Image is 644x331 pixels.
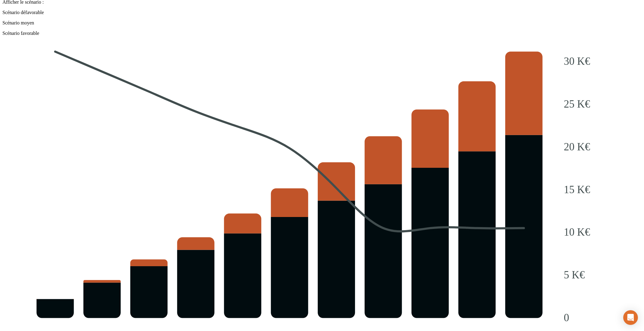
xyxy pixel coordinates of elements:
[564,98,590,110] tspan: 25 K€
[564,269,585,281] tspan: 5 K€
[2,31,642,36] p: Scénario favorable
[564,183,590,195] tspan: 15 K€
[564,311,569,323] tspan: 0
[564,141,590,153] tspan: 20 K€
[564,226,590,238] tspan: 10 K€
[564,55,590,67] tspan: 30 K€
[2,10,642,15] p: Scénario défavorable
[623,310,638,325] div: Open Intercom Messenger
[2,20,642,26] p: Scénario moyen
